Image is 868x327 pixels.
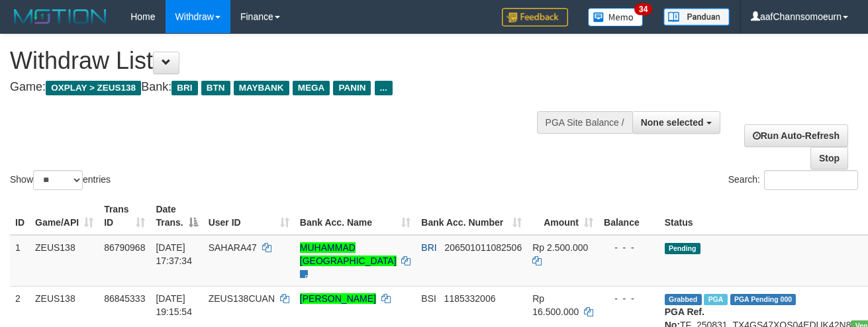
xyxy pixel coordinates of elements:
span: SAHARA47 [209,242,257,253]
th: Game/API: activate to sort column ascending [30,197,99,235]
span: MAYBANK [234,81,289,95]
th: Trans ID: activate to sort column ascending [99,197,150,235]
span: OXPLAY > ZEUS138 [46,81,141,95]
span: [DATE] 17:37:34 [156,242,192,266]
span: BTN [201,81,230,95]
th: User ID: activate to sort column ascending [203,197,295,235]
span: PANIN [333,81,371,95]
span: BRI [421,242,436,253]
span: [DATE] 19:15:54 [156,293,192,317]
td: ZEUS138 [30,235,99,287]
span: BSI [421,293,436,304]
h1: Withdraw List [10,48,565,74]
span: PGA Pending [730,294,796,305]
label: Show entries [10,170,111,190]
span: ... [375,81,393,95]
div: - - - [604,241,654,254]
span: None selected [641,117,704,128]
span: Copy 1185332006 to clipboard [444,293,496,304]
span: Pending [665,243,700,254]
th: Balance [599,197,659,235]
th: Amount: activate to sort column ascending [527,197,599,235]
th: ID [10,197,30,235]
div: - - - [604,292,654,305]
span: Copy 206501011082506 to clipboard [444,242,522,253]
span: Marked by aafnoeunsreypich [704,294,727,305]
label: Search: [728,170,858,190]
span: ZEUS138CUAN [209,293,275,304]
img: Button%20Memo.svg [588,8,644,26]
span: 86790968 [104,242,145,253]
button: None selected [632,111,720,134]
span: 86845333 [104,293,145,304]
img: Feedback.jpg [502,8,568,26]
a: Stop [810,147,848,169]
span: Rp 2.500.000 [532,242,588,253]
span: BRI [171,81,197,95]
th: Date Trans.: activate to sort column descending [150,197,203,235]
td: 1 [10,235,30,287]
select: Showentries [33,170,83,190]
a: [PERSON_NAME] [300,293,376,304]
img: MOTION_logo.png [10,7,111,26]
div: PGA Site Balance / [537,111,632,134]
span: 34 [634,3,652,15]
h4: Game: Bank: [10,81,565,94]
span: Rp 16.500.000 [532,293,579,317]
a: MUHAMMAD [GEOGRAPHIC_DATA] [300,242,397,266]
span: Grabbed [665,294,702,305]
img: panduan.png [663,8,730,26]
span: MEGA [293,81,330,95]
input: Search: [764,170,858,190]
th: Bank Acc. Number: activate to sort column ascending [416,197,527,235]
a: Run Auto-Refresh [744,124,848,147]
th: Bank Acc. Name: activate to sort column ascending [295,197,416,235]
